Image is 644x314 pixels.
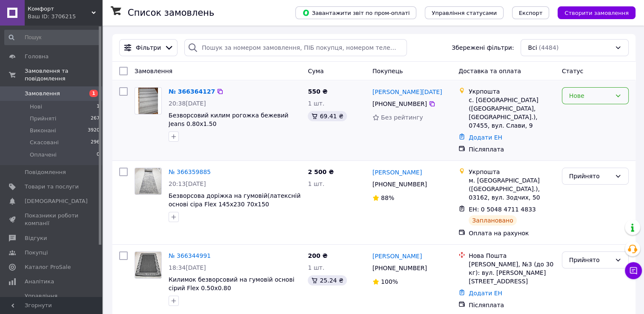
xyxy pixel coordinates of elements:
button: Експорт [512,6,550,19]
span: Оплачені [30,151,57,159]
span: Аналітика [25,278,54,285]
span: Каталог ProSale [25,263,71,271]
span: 1 шт. [308,264,324,271]
span: Доставка та оплата [458,68,521,74]
div: 69.41 ₴ [308,111,346,121]
span: Покупці [25,249,48,257]
div: Прийнято [569,255,611,265]
a: № 366359885 [169,168,211,175]
a: Додати ЕН [469,290,502,297]
span: 2 500 ₴ [308,168,334,175]
span: Cума [308,68,323,74]
button: Завантажити звіт по пром-оплаті [295,6,416,19]
button: Чат з покупцем [625,262,642,279]
span: Управління сайтом [25,292,79,308]
a: № 366344991 [169,252,211,259]
div: [PERSON_NAME], №3 (до 30 кг): вул. [PERSON_NAME][STREET_ADDRESS] [469,260,555,285]
div: [PHONE_NUMBER] [371,98,429,110]
span: 1 [97,103,100,111]
span: Замовлення [135,68,172,74]
div: Післяплата [469,145,555,154]
div: Укрпошта [469,168,555,176]
span: Без рейтингу [381,114,423,121]
span: Товари та послуги [25,183,79,191]
span: Головна [25,53,49,60]
span: (4484) [539,44,559,51]
span: 1 шт. [308,180,324,187]
span: Управління статусами [432,10,497,16]
a: [PERSON_NAME] [372,168,422,177]
span: 267 [91,115,100,123]
button: Створити замовлення [558,6,635,19]
a: Фото товару [135,251,162,279]
span: Показники роботи компанії [25,212,79,227]
span: Експорт [519,10,543,16]
input: Пошук за номером замовлення, ПІБ покупця, номером телефону, Email, номером накладної [184,39,407,56]
a: [PERSON_NAME] [372,252,422,260]
span: Фільтри [136,43,161,52]
span: 3920 [88,127,100,134]
span: Всі [528,43,537,52]
div: [PHONE_NUMBER] [371,178,429,190]
span: Скасовані [30,139,59,146]
span: 200 ₴ [308,252,327,259]
span: Покупець [372,68,403,74]
div: Нова Пошта [469,251,555,260]
img: Фото товару [135,168,161,194]
h1: Список замовлень [128,8,214,18]
span: Відгуки [25,234,47,242]
span: [DEMOGRAPHIC_DATA] [25,197,88,205]
div: Післяплата [469,301,555,309]
span: Замовлення [25,90,60,97]
img: Фото товару [138,88,158,114]
span: Статус [562,68,584,74]
a: № 366364127 [169,88,215,95]
span: Нові [30,103,42,111]
span: Виконані [30,127,56,134]
a: Створити замовлення [549,9,635,16]
button: Управління статусами [425,6,504,19]
span: 1 шт. [308,100,324,107]
div: Укрпошта [469,87,555,96]
div: Ваш ID: 3706215 [28,13,102,20]
div: [PHONE_NUMBER] [371,262,429,274]
span: Замовлення та повідомлення [25,67,102,83]
span: Збережені фільтри: [452,43,514,52]
span: Комфорт [28,5,92,13]
span: ЕН: 0 5048 4711 4833 [469,206,536,213]
span: 550 ₴ [308,88,327,95]
div: Прийнято [569,171,611,181]
div: 25.24 ₴ [308,275,346,285]
a: Безворсова доріжка на гумовій(латексній основі сіра Flex 145x230 70x150 [169,192,301,208]
span: 100% [381,278,398,285]
a: Додати ЕН [469,134,502,141]
input: Пошук [4,30,100,45]
div: м. [GEOGRAPHIC_DATA] ([GEOGRAPHIC_DATA].), 03162, вул. Зодчих, 50 [469,176,555,202]
span: Завантажити звіт по пром-оплаті [302,9,409,17]
span: 20:38[DATE] [169,100,206,107]
span: Повідомлення [25,168,66,176]
a: Фото товару [135,87,162,114]
span: Створити замовлення [564,10,629,16]
a: [PERSON_NAME][DATE] [372,88,442,96]
span: Прийняті [30,115,56,123]
span: 88% [381,194,394,201]
span: 0 [97,151,100,159]
span: 18:34[DATE] [169,264,206,271]
div: Оплата на рахунок [469,229,555,237]
div: с. [GEOGRAPHIC_DATA] ([GEOGRAPHIC_DATA], [GEOGRAPHIC_DATA].), 07455, вул. Слави, 9 [469,96,555,130]
a: Безворсовий килим рогожка бежевий Jeans 0.80х1.50 [169,112,289,127]
div: Нове [569,91,611,100]
span: 296 [91,139,100,146]
a: Килимок безворсовий на гумовій основі сірий Flex 0.50х0.80 [169,276,294,291]
img: Фото товару [135,252,161,278]
div: Заплановано [469,215,517,226]
span: 20:13[DATE] [169,180,206,187]
a: Фото товару [135,168,162,195]
span: 1 [89,90,98,97]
